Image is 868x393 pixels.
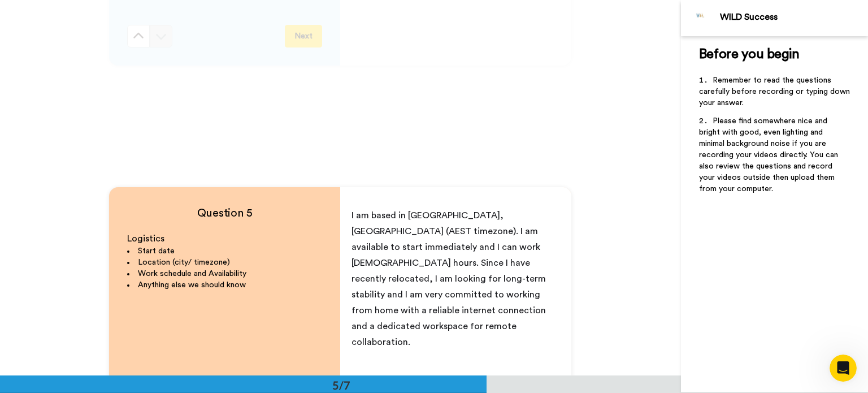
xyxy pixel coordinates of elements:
span: Before you begin [699,47,799,61]
span: Anything else we should know [138,281,246,289]
h4: Question 5 [127,205,322,221]
span: I am based in [GEOGRAPHIC_DATA], [GEOGRAPHIC_DATA] (AEST timezone). I am available to start immed... [351,211,548,347]
div: 5/7 [314,377,368,393]
img: Profile Image [687,5,714,32]
span: Work schedule and Availability [138,270,246,278]
span: Location (city/ timezone) [138,258,230,266]
span: Remember to read the questions carefully before recording or typing down your answer. [699,76,852,107]
div: WILD Success [720,12,867,23]
span: Please find somewhere nice and bright with good, even lighting and minimal background noise if yo... [699,117,840,193]
span: Logistics [127,234,164,243]
iframe: Intercom live chat [830,355,857,382]
span: Start date [138,247,175,255]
